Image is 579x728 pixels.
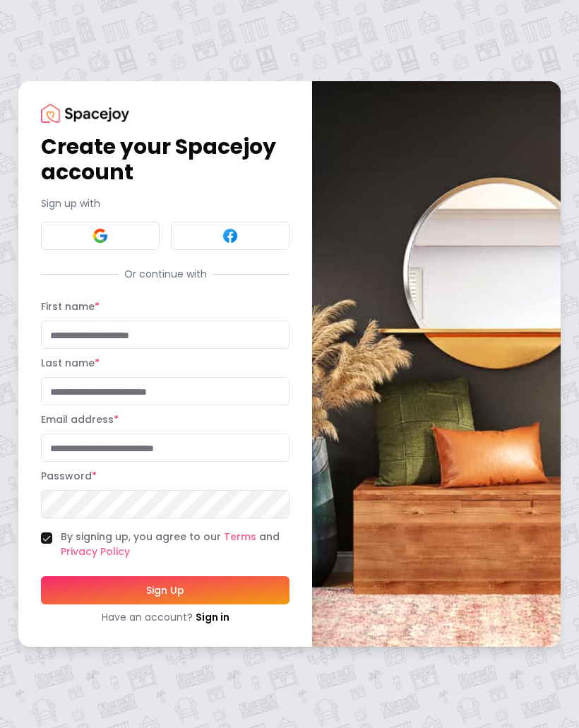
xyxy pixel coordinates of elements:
label: Password [41,469,97,483]
label: Email address [41,412,119,426]
img: Facebook signin [222,227,239,244]
span: Or continue with [119,267,213,281]
h1: Create your Spacejoy account [41,134,289,185]
label: By signing up, you agree to our and [61,530,289,559]
button: Sign Up [41,576,289,604]
img: Google signin [92,227,109,244]
label: First name [41,299,100,314]
div: Have an account? [41,610,289,624]
p: Sign up with [41,196,289,210]
img: banner [312,81,561,647]
a: Sign in [196,610,229,624]
img: Spacejoy Logo [41,104,129,123]
a: Privacy Policy [61,544,130,559]
a: Terms [224,530,256,544]
label: Last name [41,356,100,370]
